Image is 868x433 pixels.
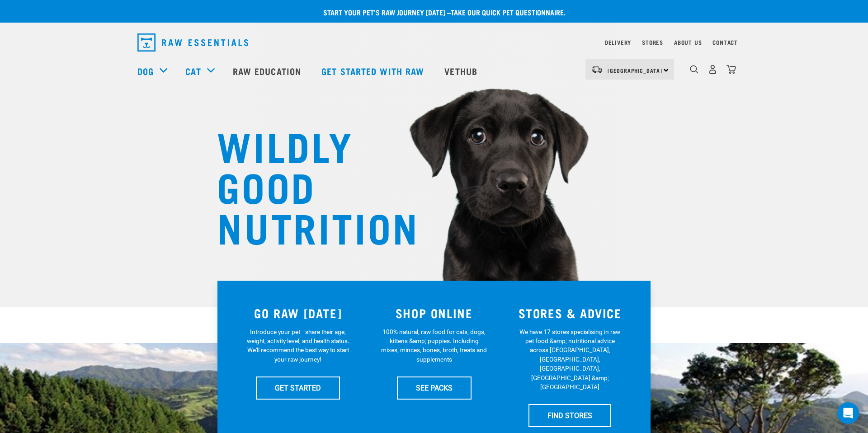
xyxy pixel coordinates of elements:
a: SEE PACKS [397,377,472,399]
a: Dog [137,64,154,78]
a: Raw Education [224,53,312,89]
h3: SHOP ONLINE [372,306,497,320]
span: [GEOGRAPHIC_DATA] [608,69,662,72]
h3: STORES & ADVICE [507,306,632,320]
img: home-icon-1@2x.png [690,65,698,74]
p: Introduce your pet—share their age, weight, activity level, and health status. We'll recommend th... [245,327,351,364]
a: Delivery [605,41,631,44]
nav: dropdown navigation [130,30,738,55]
p: We have 17 stores specialising in raw pet food &amp; nutritional advice across [GEOGRAPHIC_DATA],... [517,327,623,392]
a: FIND STORES [528,404,611,427]
a: GET STARTED [256,377,340,399]
div: Open Intercom Messenger [837,402,859,424]
a: Get started with Raw [312,53,435,89]
h3: GO RAW [DATE] [236,306,361,320]
img: van-moving.png [591,66,603,74]
a: take our quick pet questionnaire. [451,10,566,14]
a: Vethub [435,53,489,89]
h1: WILDLY GOOD NUTRITION [217,124,398,246]
a: Stores [642,41,663,44]
p: 100% natural, raw food for cats, dogs, kittens &amp; puppies. Including mixes, minces, bones, bro... [381,327,487,364]
a: Cat [185,64,201,78]
img: user.png [708,65,717,74]
img: Raw Essentials Logo [137,33,248,52]
a: About Us [674,41,702,44]
img: home-icon@2x.png [726,65,736,74]
a: Contact [712,41,738,44]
